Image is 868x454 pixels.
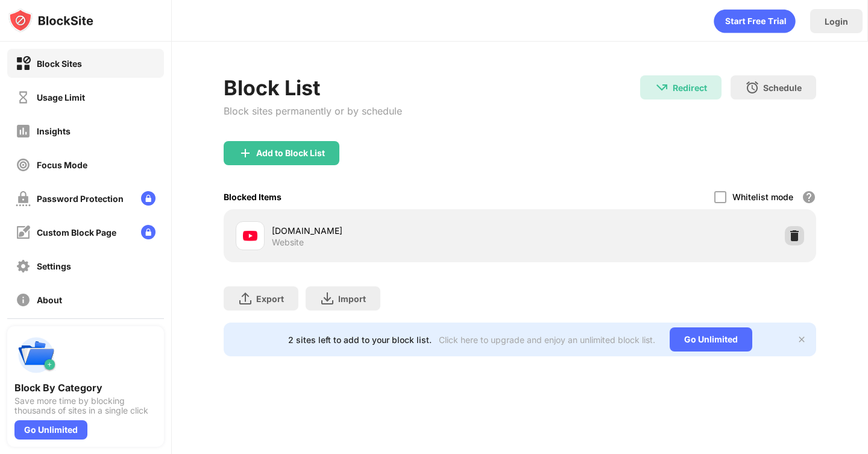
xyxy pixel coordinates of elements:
img: password-protection-off.svg [16,191,31,206]
img: logo-blocksite.svg [8,8,93,33]
div: Block By Category [14,382,157,394]
div: Website [272,237,304,248]
div: About [37,295,62,305]
img: favicons [243,229,257,243]
div: Add to Block List [256,148,325,158]
img: focus-off.svg [16,157,31,172]
img: block-on.svg [16,56,31,71]
div: Login [825,16,848,27]
div: Insights [37,126,71,136]
div: Password Protection [37,194,124,204]
img: customize-block-page-off.svg [16,225,31,240]
img: lock-menu.svg [141,191,156,206]
div: Usage Limit [37,92,85,102]
div: [DOMAIN_NAME] [272,224,520,237]
div: Block sites permanently or by schedule [224,105,402,117]
div: Schedule [763,83,802,93]
div: 2 sites left to add to your block list. [288,335,432,345]
div: Redirect [673,83,707,93]
div: Block Sites [37,58,82,69]
div: Go Unlimited [670,327,752,352]
img: time-usage-off.svg [16,90,31,105]
img: lock-menu.svg [141,225,156,239]
img: x-button.svg [797,335,807,344]
div: Focus Mode [37,160,87,170]
div: Custom Block Page [37,227,116,238]
div: Import [338,294,366,304]
div: Settings [37,261,71,271]
div: Export [256,294,284,304]
div: Block List [224,75,402,100]
div: Go Unlimited [14,420,87,440]
img: insights-off.svg [16,124,31,139]
div: Click here to upgrade and enjoy an unlimited block list. [439,335,655,345]
img: settings-off.svg [16,259,31,274]
img: push-categories.svg [14,333,58,377]
img: about-off.svg [16,292,31,307]
div: Blocked Items [224,192,281,202]
div: Whitelist mode [732,192,793,202]
div: animation [714,9,796,33]
div: Save more time by blocking thousands of sites in a single click [14,396,157,415]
